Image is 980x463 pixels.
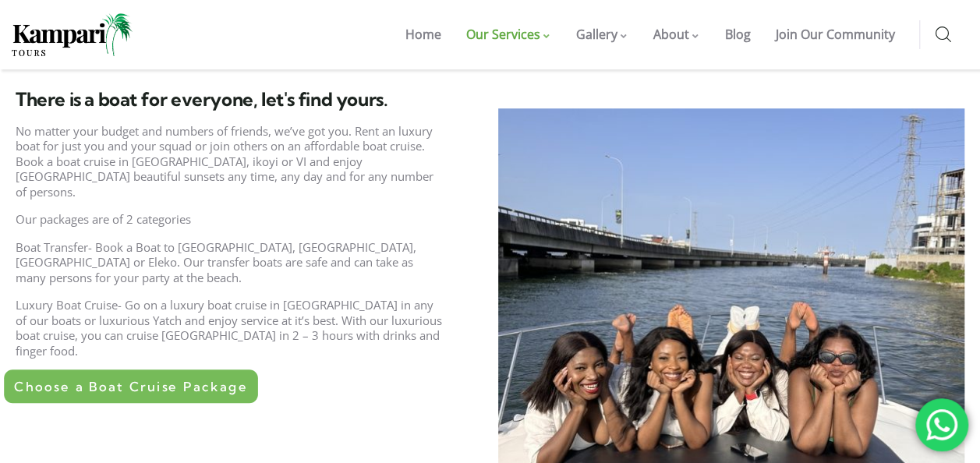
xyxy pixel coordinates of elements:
[16,90,483,108] h3: There is a boat for everyone, let's find yours.
[776,26,895,43] span: Join Our Community
[16,240,446,286] p: Boat Transfer- Book a Boat to [GEOGRAPHIC_DATA], [GEOGRAPHIC_DATA], [GEOGRAPHIC_DATA] or Eleko. O...
[12,13,133,56] img: Home
[16,124,446,200] p: No matter your budget and numbers of friends, we’ve got you. Rent an luxury boat for just you and...
[725,26,751,43] span: Blog
[915,398,968,451] div: 'Get
[16,212,446,228] p: Our packages are of 2 categories
[14,380,247,393] span: Choose a Boat Cruise Package
[653,26,689,43] span: About
[466,26,540,43] span: Our Services
[576,26,617,43] span: Gallery
[4,369,258,403] a: Choose a Boat Cruise Package
[16,298,446,359] p: Luxury Boat Cruise- Go on a luxury boat cruise in [GEOGRAPHIC_DATA] in any of our boats or luxuri...
[405,26,441,43] span: Home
